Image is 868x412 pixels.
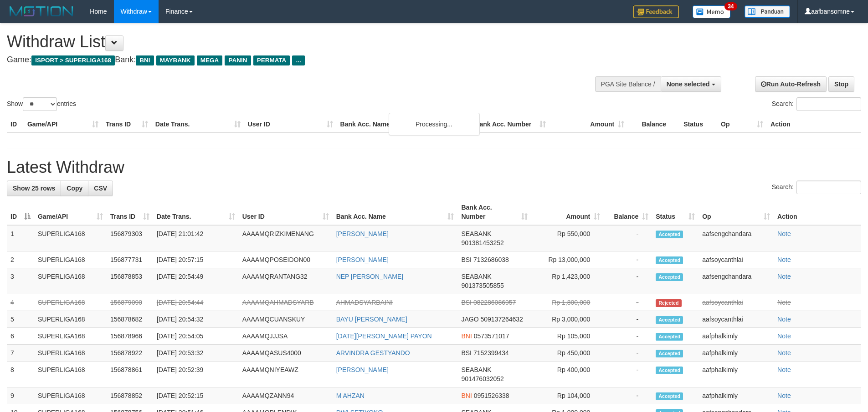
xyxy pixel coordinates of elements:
a: BAYU [PERSON_NAME] [336,316,407,323]
td: 1 [7,225,34,251]
td: - [604,362,652,387]
th: Bank Acc. Name [337,116,472,133]
img: Feedback.jpg [633,5,679,18]
span: SEABANK [461,366,491,373]
h1: Latest Withdraw [7,158,861,176]
td: 156878852 [107,387,153,404]
div: Processing... [389,113,480,136]
th: Status: activate to sort column ascending [652,199,699,225]
td: [DATE] 20:54:44 [153,294,239,311]
span: PERMATA [253,55,290,65]
td: 7 [7,345,34,362]
label: Search: [772,181,861,194]
h1: Withdraw List [7,33,570,51]
td: 156878966 [107,328,153,345]
td: AAAAMQASUS4000 [239,345,333,362]
span: MAYBANK [156,55,195,65]
td: Rp 3,000,000 [531,311,604,328]
td: - [604,328,652,345]
td: - [604,311,652,328]
th: Trans ID: activate to sort column ascending [107,199,153,225]
td: [DATE] 20:54:05 [153,328,239,345]
th: ID: activate to sort column descending [7,199,34,225]
td: [DATE] 20:54:49 [153,268,239,294]
span: Rejected [656,299,681,307]
th: Status [680,116,717,133]
td: 8 [7,362,34,387]
td: Rp 13,000,000 [531,251,604,268]
td: SUPERLIGA168 [34,362,107,387]
a: [PERSON_NAME] [336,230,389,237]
img: Button%20Memo.svg [693,5,731,18]
th: Balance: activate to sort column ascending [604,199,652,225]
td: 156878922 [107,345,153,362]
td: 9 [7,387,34,404]
th: Trans ID [102,116,152,133]
span: Copy 901373505855 to clipboard [461,282,503,289]
th: Balance [628,116,680,133]
td: 156878861 [107,362,153,387]
td: 3 [7,268,34,294]
span: Copy 082286086957 to clipboard [473,299,516,306]
td: Rp 550,000 [531,225,604,251]
a: NEP [PERSON_NAME] [336,273,404,280]
td: 6 [7,328,34,345]
td: AAAAMQPOSEIDON00 [239,251,333,268]
td: - [604,268,652,294]
a: [PERSON_NAME] [336,256,389,263]
td: Rp 105,000 [531,328,604,345]
a: Show 25 rows [7,181,61,196]
h4: Game: Bank: [7,55,570,65]
td: - [604,294,652,311]
th: Date Trans. [152,116,244,133]
td: aafphalkimly [699,328,774,345]
td: - [604,387,652,404]
td: Rp 400,000 [531,362,604,387]
td: [DATE] 20:52:15 [153,387,239,404]
a: Note [777,316,791,323]
td: 156878853 [107,268,153,294]
td: Rp 450,000 [531,345,604,362]
span: Accepted [656,392,683,400]
td: SUPERLIGA168 [34,294,107,311]
td: - [604,225,652,251]
td: 156877731 [107,251,153,268]
th: Game/API [24,116,102,133]
span: Accepted [656,333,683,341]
span: Copy 509137264632 to clipboard [480,316,523,323]
td: [DATE] 20:52:39 [153,362,239,387]
td: aafphalkimly [699,345,774,362]
td: aafsoycanthlai [699,311,774,328]
td: AAAAMQJJJSA [239,328,333,345]
th: Bank Acc. Name: activate to sort column ascending [333,199,458,225]
td: AAAAMQCUANSKUY [239,311,333,328]
a: [DATE][PERSON_NAME] PAYON [336,332,432,340]
span: Accepted [656,316,683,324]
label: Show entries [7,97,76,111]
span: BSI [461,299,472,306]
th: Date Trans.: activate to sort column ascending [153,199,239,225]
td: aafphalkimly [699,362,774,387]
td: aafsengchandara [699,225,774,251]
span: Accepted [656,231,683,238]
th: Op: activate to sort column ascending [699,199,774,225]
td: [DATE] 20:54:32 [153,311,239,328]
td: AAAAMQZANN94 [239,387,333,404]
span: Show 25 rows [13,185,55,192]
a: Note [777,332,791,340]
td: SUPERLIGA168 [34,225,107,251]
a: Note [777,256,791,263]
button: None selected [661,76,721,92]
td: 5 [7,311,34,328]
span: MEGA [197,55,223,65]
span: Accepted [656,350,683,357]
a: ARVINDRA GESTYANDO [336,349,410,357]
a: CSV [88,181,113,196]
th: Bank Acc. Number [471,116,550,133]
span: SEABANK [461,273,491,280]
span: BSI [461,349,472,357]
div: PGA Site Balance / [595,76,661,92]
a: Note [777,349,791,357]
span: Accepted [656,256,683,264]
select: Showentries [23,97,57,111]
